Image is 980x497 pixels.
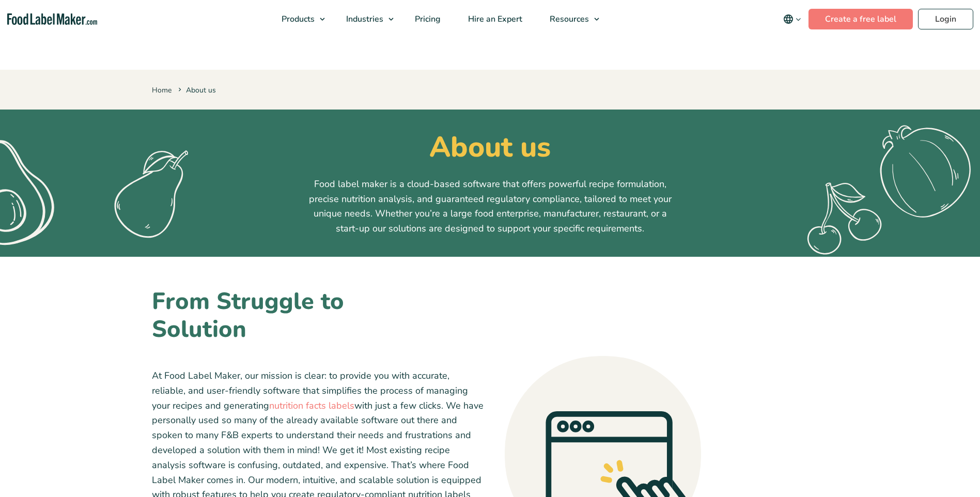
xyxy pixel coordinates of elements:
span: Products [278,13,316,25]
span: Hire an Expert [465,13,523,25]
p: Food label maker is a cloud-based software that offers powerful recipe formulation, precise nutri... [304,177,676,236]
span: Industries [343,13,384,25]
span: Pricing [412,13,442,25]
a: Login [918,9,973,29]
span: Resources [547,13,590,25]
a: Create a free label [808,9,913,29]
a: nutrition facts labels [269,399,354,412]
h1: About us [152,130,829,164]
h2: From Struggle to Solution [152,288,417,344]
span: About us [176,85,216,95]
a: Home [152,85,172,95]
